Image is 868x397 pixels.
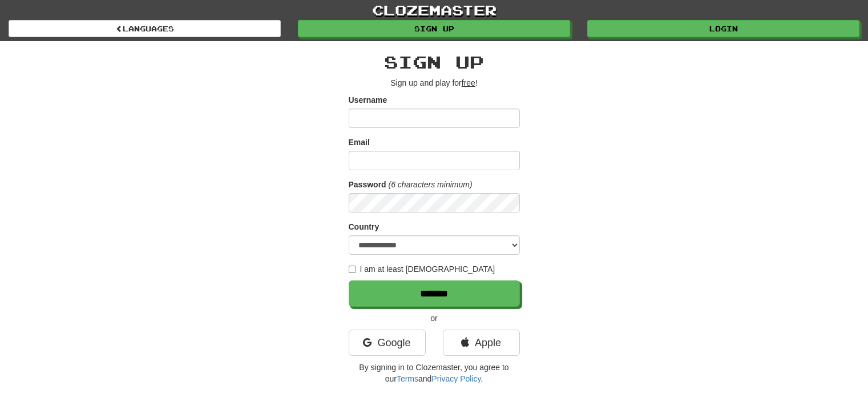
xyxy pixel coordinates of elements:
[349,221,380,232] label: Country
[349,77,520,89] p: Sign up and play for !
[349,94,387,106] label: Username
[349,362,520,384] p: By signing in to Clozemaster, you agree to our and .
[462,78,475,87] u: free
[349,266,356,273] input: I am at least [DEMOGRAPHIC_DATA]
[587,20,859,37] a: Login
[397,374,418,383] a: Terms
[349,263,495,275] label: I am at least [DEMOGRAPHIC_DATA]
[9,20,281,37] a: Languages
[349,137,370,148] label: Email
[298,20,570,37] a: Sign up
[431,374,481,383] a: Privacy Policy
[349,330,426,356] a: Google
[389,180,473,189] em: (6 characters minimum)
[443,330,520,356] a: Apple
[349,179,386,190] label: Password
[349,53,520,71] h2: Sign up
[349,312,520,324] p: or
